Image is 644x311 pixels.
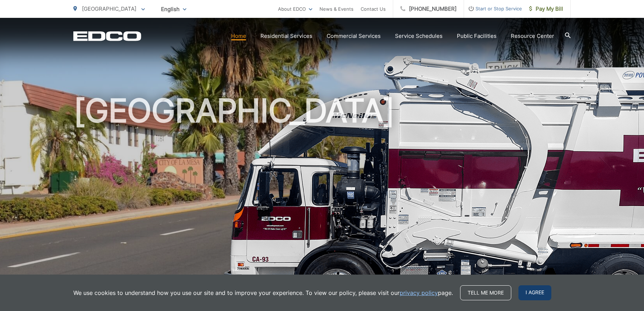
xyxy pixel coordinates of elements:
a: News & Events [319,5,353,13]
span: Pay My Bill [529,5,563,13]
a: Home [231,32,246,40]
p: We use cookies to understand how you use our site and to improve your experience. To view our pol... [73,289,453,297]
a: Tell me more [460,285,511,300]
a: Resource Center [511,32,554,40]
a: Service Schedules [395,32,443,40]
a: About EDCO [278,5,312,13]
a: EDCD logo. Return to the homepage. [73,31,141,41]
a: Public Facilities [457,32,497,40]
a: Contact Us [361,5,386,13]
a: Commercial Services [327,32,381,40]
a: Residential Services [260,32,312,40]
span: I agree [518,285,551,300]
span: [GEOGRAPHIC_DATA] [82,5,136,12]
a: privacy policy [400,289,438,297]
span: English [156,3,192,15]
